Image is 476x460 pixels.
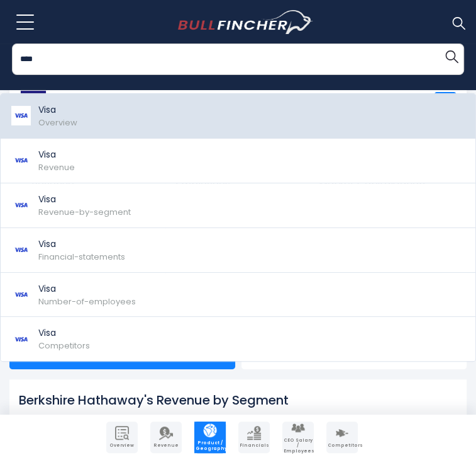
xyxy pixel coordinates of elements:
span: Overview [38,117,77,129]
a: Berkshire Hathaway [19,92,145,115]
a: Company Employees [282,422,314,453]
img: bullfincher logo [178,10,313,34]
p: Visa [38,103,77,117]
span: Number-of-employees [38,296,136,308]
h1: Berkshire Hathaway's Revenue by Segment [19,391,457,410]
a: Company Financials [238,422,270,453]
a: Company Competitors [326,422,358,453]
span: Competitors [38,340,90,352]
p: Visa [38,326,90,340]
span: Financial-statements [38,251,125,263]
a: Visa Financial-statements [1,228,475,273]
a: Visa Overview [1,94,475,139]
a: Visa Number-of-employees [1,273,475,318]
a: Company Product/Geography [194,422,226,453]
a: Visa Competitors [1,317,475,361]
span: Competitors [328,443,357,448]
a: Company Overview [106,422,138,453]
span: Revenue-by-segment [38,206,131,218]
span: CEO Salary / Employees [284,438,313,454]
a: Company Revenue [150,422,182,453]
span: Product / Geography [196,440,224,451]
span: Revenue [38,161,75,173]
span: Financials [240,443,268,448]
a: Go to homepage [178,10,313,34]
a: Visa Revenue-by-segment [1,183,475,228]
p: Visa [38,282,136,296]
p: Visa [38,193,131,206]
img: BRK-B logo [20,90,47,117]
span: Overview [108,443,136,448]
a: + [434,92,457,115]
span: Revenue [152,443,180,448]
p: Visa [38,238,125,251]
a: Visa Revenue [1,139,475,183]
p: Visa [38,148,75,161]
button: Search [439,43,464,69]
